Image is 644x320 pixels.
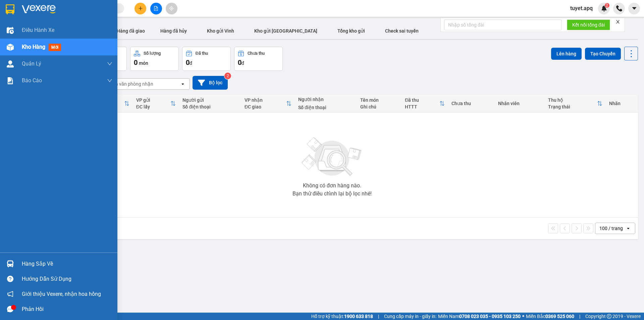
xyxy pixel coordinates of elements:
div: Người nhận [298,97,354,102]
div: Chọn văn phòng nhận [107,81,153,87]
span: caret-down [631,5,637,11]
span: Miền Bắc [526,313,574,320]
div: Tên món [360,97,398,103]
span: 0 [134,58,138,66]
span: đ [190,60,192,66]
span: Hàng đã hủy [160,28,187,34]
div: Chưa thu [451,101,491,106]
div: Nhân viên [498,101,541,106]
th: Toggle SortBy [545,95,605,112]
div: Hướng dẫn sử dụng [22,274,112,284]
span: Giới thiệu Vexere, nhận hoa hồng [22,290,101,298]
div: Nhãn [609,101,635,106]
div: Chưa thu [248,51,265,56]
button: Tạo Chuyến [585,48,621,60]
div: ĐC giao [245,104,286,109]
img: phone-icon [616,5,622,11]
button: plus [135,3,146,14]
span: plus [138,6,143,11]
div: 100 / trang [599,225,623,232]
sup: 2 [605,3,609,8]
span: Hỗ trợ kỹ thuật: [311,313,373,320]
sup: 2 [224,73,231,79]
span: Quản Lý [22,59,41,68]
div: VP gửi [136,97,171,103]
div: Đã thu [405,97,439,103]
div: Phản hồi [22,304,112,314]
span: Check sai tuyến [385,28,419,34]
div: Ghi chú [360,104,398,109]
strong: 1900 633 818 [344,314,373,319]
span: Cung cấp máy in - giấy in: [384,313,436,320]
div: HTTT [405,104,439,109]
span: 2 [606,3,608,8]
span: 0 [186,58,190,66]
div: Người gửi [182,97,238,103]
strong: 0369 525 060 [545,314,574,319]
span: aim [169,6,174,11]
span: Miền Nam [438,313,521,320]
div: Hàng sắp về [22,259,112,269]
svg: open [180,81,185,87]
span: | [378,313,379,320]
span: copyright [607,314,611,319]
span: down [107,78,112,83]
div: Thu hộ [548,97,597,103]
button: Bộ lọc [193,76,228,90]
img: warehouse-icon [7,60,14,67]
img: solution-icon [7,77,14,84]
input: Nhập số tổng đài [444,19,561,30]
span: đ [241,60,244,66]
div: Số lượng [144,51,161,56]
span: notification [7,291,13,297]
span: Báo cáo [22,76,42,85]
div: Bạn thử điều chỉnh lại bộ lọc nhé! [292,191,372,196]
span: 0 [238,58,241,66]
th: Toggle SortBy [401,95,448,112]
button: Chưa thu0đ [234,47,283,71]
button: Hàng đã giao [111,23,150,39]
button: Đã thu0đ [182,47,231,71]
button: aim [166,3,177,14]
button: Số lượng0món [130,47,179,71]
div: VP nhận [245,97,286,103]
div: Số điện thoại [298,105,354,110]
span: món [139,60,148,66]
span: Kho gửi Vinh [207,28,234,34]
div: Đã thu [196,51,208,56]
svg: open [626,226,631,231]
div: Số điện thoại [182,104,238,109]
button: Lên hàng [551,48,582,60]
button: Kết nối tổng đài [567,19,610,30]
img: warehouse-icon [7,27,14,34]
span: close [615,19,620,24]
span: Điều hành xe [22,26,54,34]
div: Trạng thái [548,104,597,109]
th: Toggle SortBy [241,95,295,112]
span: | [579,313,580,320]
img: warehouse-icon [7,44,14,51]
span: Kho gửi [GEOGRAPHIC_DATA] [254,28,317,34]
span: tuyet.apq [565,4,598,12]
span: mới [49,44,61,51]
span: ⚪️ [522,315,524,318]
span: Tổng kho gửi [337,28,365,34]
img: svg+xml;base64,PHN2ZyBjbGFzcz0ibGlzdC1wbHVnX19zdmciIHhtbG5zPSJodHRwOi8vd3d3LnczLm9yZy8yMDAwL3N2Zy... [299,133,366,180]
img: logo-vxr [6,4,14,14]
div: Không có đơn hàng nào. [303,183,361,188]
span: message [7,306,13,312]
span: Kho hàng [22,44,45,50]
strong: 0708 023 035 - 0935 103 250 [459,314,521,319]
span: question-circle [7,276,13,282]
button: caret-down [628,3,640,14]
div: ĐC lấy [136,104,171,109]
img: warehouse-icon [7,260,14,267]
button: file-add [150,3,162,14]
span: down [107,61,112,66]
th: Toggle SortBy [133,95,179,112]
span: file-add [154,6,158,11]
img: icon-new-feature [601,5,607,11]
span: Kết nối tổng đài [572,21,605,29]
